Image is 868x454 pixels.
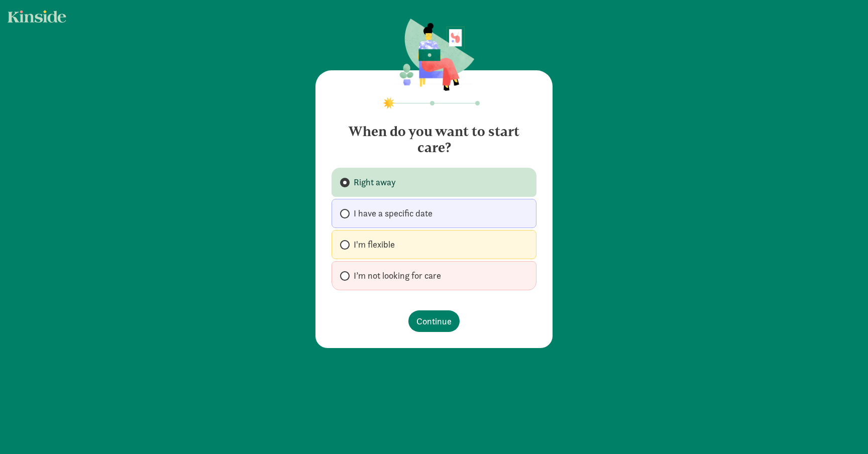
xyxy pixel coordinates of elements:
h4: When do you want to start care? [332,116,536,156]
span: I have a specific date [354,207,432,219]
button: Continue [408,310,460,332]
span: Continue [416,314,452,328]
span: Right away [354,176,396,188]
span: I’m not looking for care [354,270,441,282]
span: I'm flexible [354,239,395,251]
